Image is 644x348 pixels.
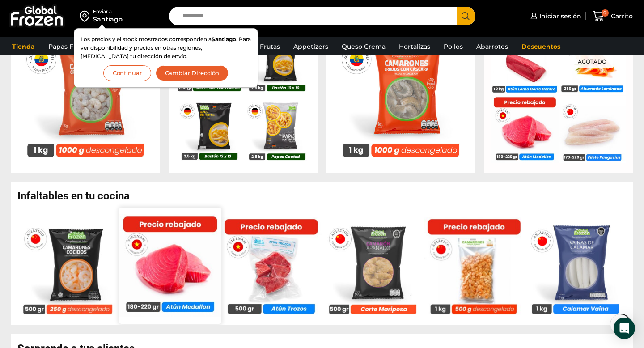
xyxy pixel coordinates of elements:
a: Appetizers [289,38,333,55]
a: Queso Crema [337,38,390,55]
h2: Infaltables en tu cocina [17,191,633,201]
p: Agotado [572,55,613,68]
span: 0 [602,9,609,17]
div: Santiago [93,15,123,24]
div: Enviar a [93,8,123,15]
a: Papas Fritas [44,38,92,55]
button: Cambiar Dirección [156,65,229,81]
a: Abarrotes [472,38,513,55]
div: Open Intercom Messenger [614,318,635,339]
img: address-field-icon.svg [80,8,93,24]
span: Carrito [609,12,633,21]
a: Hortalizas [394,38,435,55]
a: Pollos [439,38,467,55]
p: Los precios y el stock mostrados corresponden a . Para ver disponibilidad y precios en otras regi... [80,35,251,61]
button: Continuar [103,65,151,81]
span: Iniciar sesión [537,12,581,21]
a: Tienda [8,38,39,55]
button: Search button [457,7,475,25]
a: Iniciar sesión [528,7,581,25]
a: Descuentos [517,38,565,55]
a: 0 Carrito [590,6,635,27]
strong: Santiago [212,36,236,42]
